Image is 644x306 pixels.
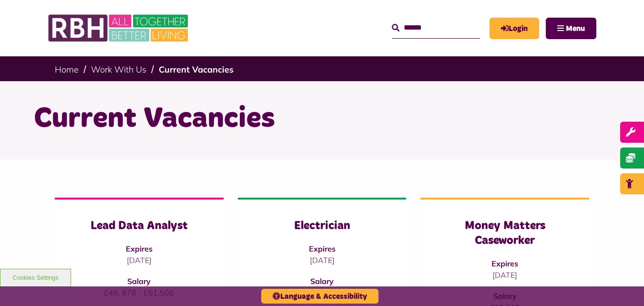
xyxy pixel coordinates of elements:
a: MyRBH [490,18,539,39]
p: [DATE] [440,269,570,281]
img: RBH [48,10,191,47]
strong: Expires [309,244,336,253]
h3: Electrician [257,219,388,233]
h3: Lead Data Analyst [74,219,204,233]
button: Navigation [546,18,596,39]
a: Home [55,64,79,75]
h1: Current Vacancies [34,100,611,137]
strong: Expires [491,259,518,268]
p: [DATE] [74,254,204,266]
a: Current Vacancies [159,64,234,75]
strong: Expires [126,244,153,253]
strong: Salary [127,276,151,286]
strong: Salary [310,276,334,286]
h3: Money Matters Caseworker [440,219,570,248]
p: [DATE] [257,254,388,266]
a: Work With Us [91,64,146,75]
iframe: Netcall Web Assistant for live chat [601,263,644,306]
span: Menu [566,25,585,32]
button: Language & Accessibility [261,289,378,304]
